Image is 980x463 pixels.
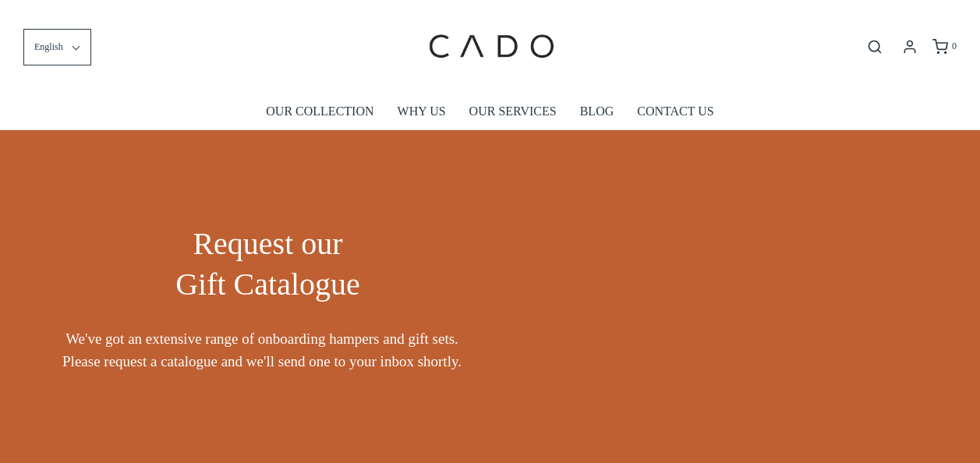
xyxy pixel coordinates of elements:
[46,328,479,373] span: We've got an extensive range of onboarding hampers and gift sets. Please request a catalogue and ...
[424,12,557,82] img: cadogifting
[34,40,63,55] span: English
[469,94,557,129] a: OUR SERVICES
[637,94,713,129] a: CONTACT US
[175,226,360,302] span: Request our Gift Catalogue
[952,41,957,51] span: 0
[861,38,889,55] button: Open search bar
[931,39,957,55] a: 0
[580,94,614,129] a: BLOG
[266,94,373,129] a: OUR COLLECTION
[23,29,91,65] button: English
[398,94,446,129] a: WHY US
